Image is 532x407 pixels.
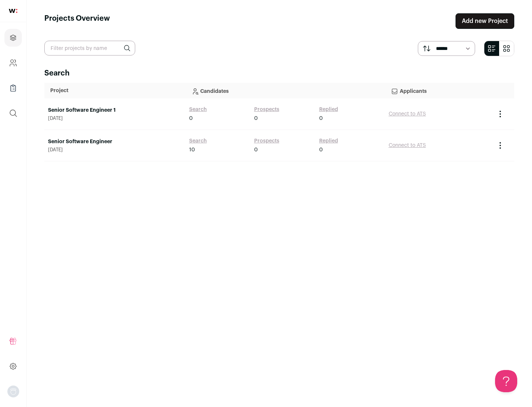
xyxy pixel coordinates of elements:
a: Projects [4,29,22,47]
a: Prospects [254,106,279,113]
h2: Search [44,68,514,78]
span: 0 [254,115,258,122]
span: 10 [189,146,195,154]
a: Add new Project [456,13,514,29]
span: [DATE] [48,115,182,121]
button: Open dropdown [7,386,19,397]
p: Candidates [191,83,379,98]
input: Filter projects by name [44,41,135,55]
a: Senior Software Engineer 1 [48,107,182,114]
button: Project Actions [496,141,505,150]
span: 0 [189,115,193,122]
a: Company Lists [4,79,22,97]
p: Project [50,87,180,94]
a: Connect to ATS [389,143,426,148]
span: 0 [254,146,258,154]
span: [DATE] [48,147,182,153]
a: Company and ATS Settings [4,54,22,72]
a: Search [189,106,207,113]
a: Prospects [254,137,279,145]
span: 0 [319,146,323,154]
p: Applicants [391,83,486,98]
a: Senior Software Engineer [48,138,182,145]
a: Replied [319,137,338,145]
img: nopic.png [7,386,19,397]
a: Search [189,137,207,145]
a: Connect to ATS [389,111,426,117]
button: Project Actions [496,110,505,118]
span: 0 [319,115,323,122]
h1: Projects Overview [44,13,110,29]
a: Replied [319,106,338,113]
iframe: Help Scout Beacon - Open [495,370,517,392]
img: wellfound-shorthand-0d5821cbd27db2630d0214b213865d53afaa358527fdda9d0ea32b1df1b89c2c.svg [9,9,17,13]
